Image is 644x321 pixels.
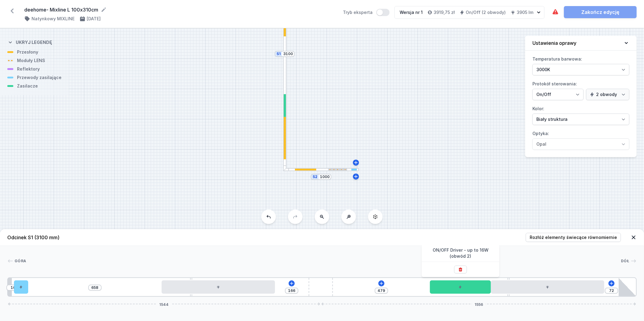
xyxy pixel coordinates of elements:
span: 1556 [472,302,485,306]
div: ON/OFF Driver - up to 16W [430,280,491,294]
h4: Ustawienia oprawy [532,39,576,47]
input: Wymiar [mm] [90,285,100,290]
button: Ustawienia oprawy [525,36,637,51]
label: Protokół sterowania: [532,79,629,100]
label: Tryb eksperta [343,9,390,16]
input: Wymiar [mm] [287,288,297,293]
span: (3100 mm) [34,234,59,240]
select: Temperatura barwowa: [532,64,629,75]
label: Kolor: [532,104,629,125]
h4: 3919,75 zł [434,9,455,15]
select: Protokół sterowania: [586,89,629,100]
div: LED opal module 560mm [491,280,604,294]
span: Rozłóż elementy świecące równomiernie [530,234,617,240]
span: Dół [621,259,629,263]
h4: 3905 lm [517,9,533,15]
button: Ukryj legendę [7,35,52,49]
label: Optyka: [532,129,629,150]
form: deehome- Mixline L 100x310cm [24,6,336,13]
select: Optyka: [532,138,629,150]
input: Wymiar [mm] [320,174,330,179]
h4: Ukryj legendę [16,39,52,45]
h4: Odcinek S1 [7,234,59,241]
input: Wymiar [mm] [377,288,386,293]
h4: On/Off (2 obwody) [466,9,506,15]
button: Dodaj element [609,280,615,286]
label: Temperatura barwowa: [532,54,629,75]
span: 1544 [157,302,171,306]
span: Góra [15,259,26,263]
input: Wymiar [mm] [283,51,293,56]
h4: Natynkowy MIXLINE [32,16,75,22]
div: Hole for power supply cable [14,280,28,294]
h4: [DATE] [87,16,101,22]
button: Rozłóż elementy świecące równomiernie [526,233,621,242]
button: Dodaj element [289,280,295,286]
button: Wersja nr 13919,75 złOn/Off (2 obwody)3905 lm [394,6,545,19]
span: ON/OFF Driver - up to 16W (obwód 2) [422,245,499,262]
select: Kolor: [532,114,629,125]
div: Wersja nr 1 [400,9,423,15]
button: Tryb eksperta [376,9,390,16]
button: Edytuj nazwę projektu [101,7,107,13]
input: Wymiar [mm] [8,285,18,290]
input: Wymiar [mm] [607,288,616,293]
button: Usuń element [454,266,467,273]
select: Protokół sterowania: [532,89,584,100]
div: LED opal module 560mm [162,280,275,294]
button: Dodaj element [378,280,384,286]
